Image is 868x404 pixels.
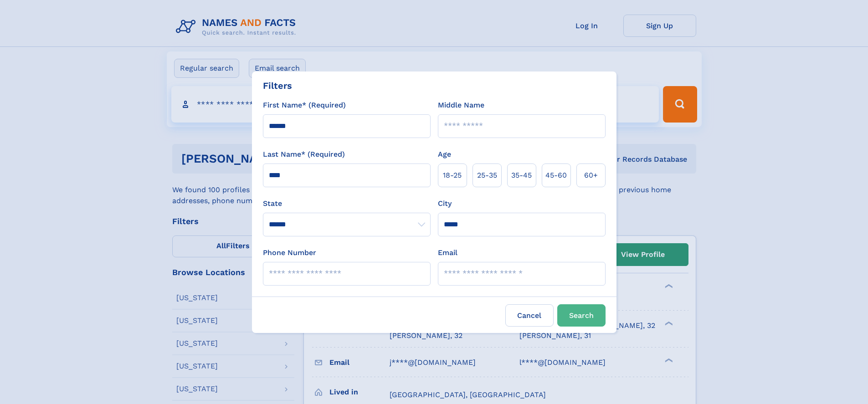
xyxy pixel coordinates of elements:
[545,170,567,181] span: 45‑60
[438,247,457,258] label: Email
[557,304,606,327] button: Search
[263,247,316,258] label: Phone Number
[263,100,346,111] label: First Name* (Required)
[263,198,431,209] label: State
[477,170,497,181] span: 25‑35
[505,304,554,327] label: Cancel
[584,170,598,181] span: 60+
[438,100,484,111] label: Middle Name
[511,170,532,181] span: 35‑45
[443,170,462,181] span: 18‑25
[263,79,292,92] div: Filters
[438,149,451,160] label: Age
[263,149,345,160] label: Last Name* (Required)
[438,198,452,209] label: City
